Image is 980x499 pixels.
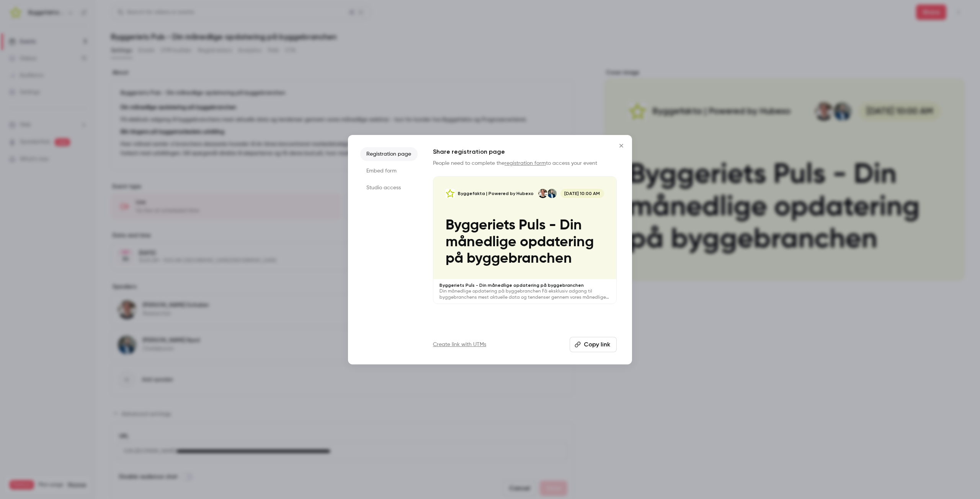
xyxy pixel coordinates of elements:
a: Create link with UTMs [433,341,486,348]
p: Byggeriets Puls - Din månedlige opdatering på byggebranchen [439,282,610,288]
p: Byggefakta | Powered by Hubexo [458,190,534,197]
img: Rasmus Schulian [538,189,547,198]
img: Martin Kyed [547,189,557,198]
p: Byggeriets Puls - Din månedlige opdatering på byggebranchen [446,217,604,267]
p: Din månedlige opdatering på byggebranchen Få eksklusiv adgang til byggebranchens mest aktuelle da... [439,288,610,301]
a: Byggeriets Puls - Din månedlige opdatering på byggebranchenByggefakta | Powered by HubexoMartin K... [433,176,617,304]
li: Registration page [360,147,418,161]
h1: Share registration page [433,147,617,156]
img: Byggeriets Puls - Din månedlige opdatering på byggebranchen [446,189,455,198]
p: People need to complete the to access your event [433,159,617,167]
span: [DATE] 10:00 AM [560,189,604,198]
a: registration form [505,161,546,166]
button: Copy link [570,337,617,352]
li: Studio access [360,181,418,195]
li: Embed form [360,164,418,178]
button: Close [614,138,629,153]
